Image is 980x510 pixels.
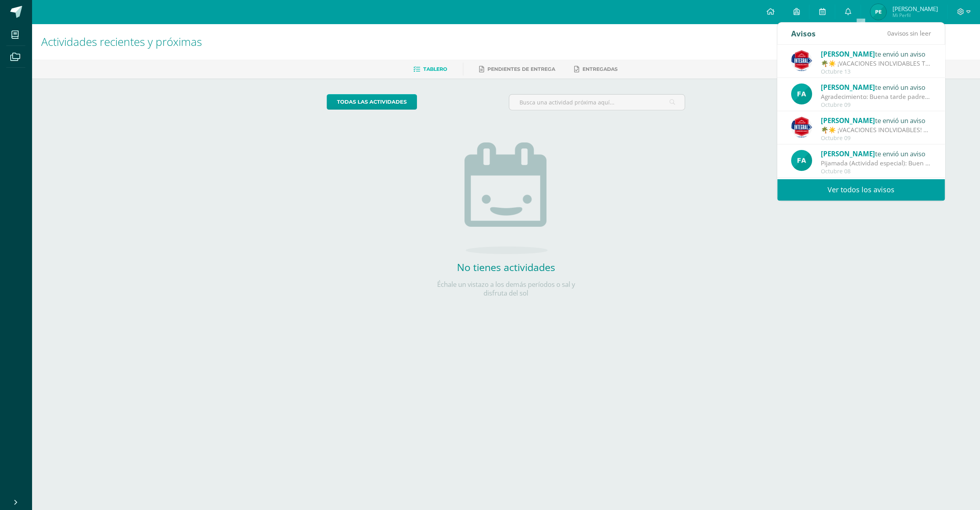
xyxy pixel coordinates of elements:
span: 0 [887,29,891,38]
img: dde42a06d780895f7c20ead0fa20a360.png [791,83,812,104]
div: 🌴☀️ ¡VACACIONES INOLVIDABLES TE ESPERAN! ☀️🌴: 🎉 ¡El curso más divertido del año está por comenzar... [821,59,931,68]
div: Octubre 08 [821,168,931,175]
img: no_activities.png [464,142,548,254]
span: Entregadas [582,66,618,72]
span: avisos sin leer [887,29,931,38]
span: [PERSON_NAME] [821,83,875,92]
div: Octubre 13 [821,68,931,75]
img: 23ec1711212fb13d506ed84399d281dc.png [870,4,886,20]
a: Pendientes de entrega [479,63,555,76]
a: Tablero [413,63,447,76]
div: Octubre 09 [821,102,931,108]
div: 🌴☀️ ¡VACACIONES INOLVIDABLES! ☀️🌴: 🎉 ¡El curso más divertido del año está por comenzar! Del 27 de... [821,125,931,135]
a: Ver todos los avisos [777,179,945,201]
a: Entregadas [574,63,618,76]
span: Tablero [423,66,447,72]
div: Pijamada (Actividad especial): Buen día papitos! Es un gusto saludarles esperando que se encuentr... [821,159,931,168]
div: te envió un aviso [821,148,931,159]
div: te envió un aviso [821,49,931,59]
span: Pendientes de entrega [487,66,555,72]
input: Busca una actividad próxima aquí... [509,95,685,110]
div: te envió un aviso [821,115,931,125]
img: 387ed2a8187a40742b44cf00216892d1.png [791,50,812,71]
div: Avisos [791,23,816,44]
img: dde42a06d780895f7c20ead0fa20a360.png [791,150,812,171]
div: te envió un aviso [821,82,931,92]
a: todas las Actividades [327,94,417,110]
span: [PERSON_NAME] [821,149,875,158]
div: Agradecimiento: Buena tarde padres de familia! Quiero extenderles mi más sincero agradecimiento p... [821,92,931,101]
img: 387ed2a8187a40742b44cf00216892d1.png [791,117,812,138]
span: [PERSON_NAME] [821,49,875,59]
h2: No tienes actividades [427,260,585,274]
span: Mi Perfil [892,12,938,19]
div: Octubre 09 [821,135,931,142]
span: [PERSON_NAME] [821,116,875,125]
span: Actividades recientes y próximas [41,34,202,49]
p: Échale un vistazo a los demás períodos o sal y disfruta del sol [427,280,585,298]
span: [PERSON_NAME] [892,5,938,13]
